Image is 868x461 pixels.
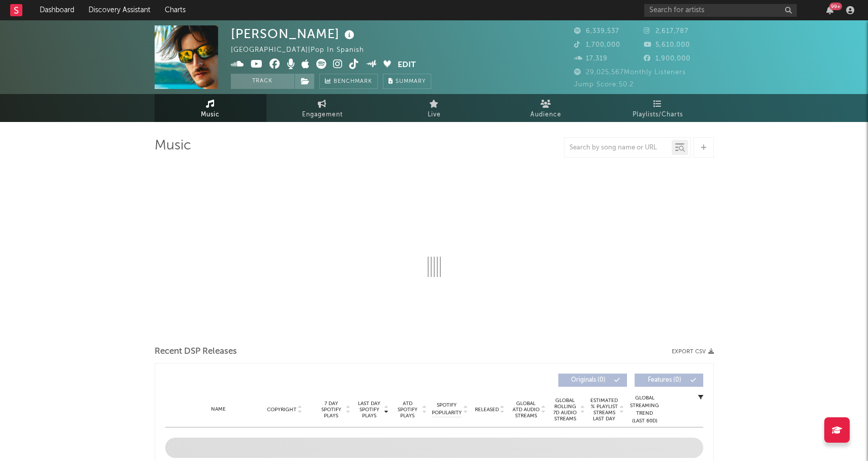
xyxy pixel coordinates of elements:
[266,94,378,122] a: Engagement
[155,94,266,122] a: Music
[396,79,426,84] span: Summary
[630,394,660,425] div: Global Streaming Trend (Last 60D)
[641,377,688,383] span: Features ( 0 )
[394,401,421,419] span: ATD Spotify Plays
[186,406,252,413] div: Name
[574,55,608,62] span: 17,319
[319,74,378,89] a: Benchmark
[231,74,294,89] button: Track
[267,407,296,413] span: Copyright
[826,6,833,14] button: 99+
[590,397,618,422] span: Estimated % Playlist Streams Last Day
[356,401,383,419] span: Last Day Spotify Plays
[530,109,561,121] span: Audience
[574,42,620,48] span: 1,700,000
[644,4,797,17] input: Search for artists
[383,74,431,89] button: Summary
[398,59,416,72] button: Edit
[231,44,376,56] div: [GEOGRAPHIC_DATA] | Pop in Spanish
[428,109,441,121] span: Live
[644,28,689,35] span: 2,617,787
[558,374,627,387] button: Originals(0)
[490,94,602,122] a: Audience
[334,76,372,88] span: Benchmark
[574,69,686,76] span: 29,025,567 Monthly Listeners
[564,144,672,152] input: Search by song name or URL
[644,42,690,48] span: 5,610,000
[672,349,714,355] button: Export CSV
[475,407,499,413] span: Released
[318,401,345,419] span: 7 Day Spotify Plays
[201,109,220,121] span: Music
[574,81,634,88] span: Jump Score: 50.2
[551,397,579,422] span: Global Rolling 7D Audio Streams
[644,55,691,62] span: 1,900,000
[635,374,703,387] button: Features(0)
[378,94,490,122] a: Live
[155,346,237,358] span: Recent DSP Releases
[512,401,540,419] span: Global ATD Audio Streams
[565,377,612,383] span: Originals ( 0 )
[231,25,357,42] div: [PERSON_NAME]
[574,28,619,35] span: 6,339,537
[432,402,462,417] span: Spotify Popularity
[633,109,683,121] span: Playlists/Charts
[602,94,714,122] a: Playlists/Charts
[302,109,343,121] span: Engagement
[829,3,842,10] div: 99 +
